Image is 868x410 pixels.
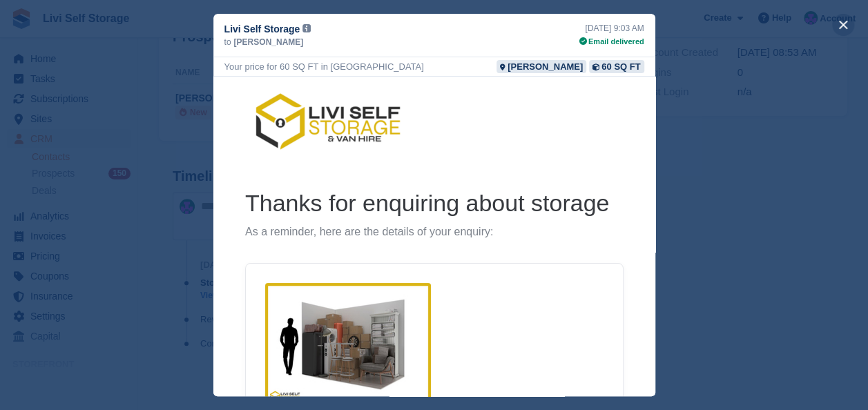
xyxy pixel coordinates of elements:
[832,14,854,36] button: close
[589,60,644,73] a: 60 SQ FT
[601,60,640,73] div: 60 SQ FT
[52,206,218,331] img: 60 SQ FT
[52,369,390,383] p: 60 SQ FT
[32,111,410,141] h1: Thanks for enquiring about storage
[496,60,586,73] a: [PERSON_NAME]
[52,390,198,407] span: 50% OFF THE FIRST 8 WEEKS
[234,36,304,48] span: [PERSON_NAME]
[32,148,410,163] p: As a reminder, here are the details of your enquiry:
[508,60,583,73] div: [PERSON_NAME]
[52,342,390,369] h2: 60 SQ FT
[302,24,311,32] img: icon-info-grey-7440780725fd019a000dd9b08b2336e03edf1995a4989e88bcd33f0948082b44.svg
[224,22,300,36] span: Livi Self Storage
[224,36,231,48] span: to
[579,22,644,35] div: [DATE] 9:03 AM
[32,12,197,78] img: Livi Self Storage Logo
[579,36,644,48] div: Email delivered
[224,60,424,73] div: Your price for 60 SQ FT in [GEOGRAPHIC_DATA]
